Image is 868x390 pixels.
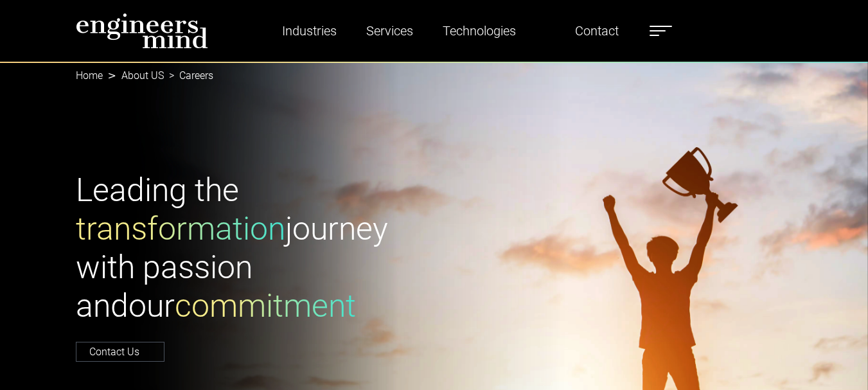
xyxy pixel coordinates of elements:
h1: Leading the journey with passion and our [76,171,427,325]
li: Careers [164,68,213,84]
span: transformation [76,210,285,247]
a: Industries [277,16,342,46]
span: commitment [175,287,356,324]
a: About US [121,69,164,82]
img: logo [76,13,208,49]
a: Services [361,16,418,46]
a: Contact [570,16,624,46]
a: Contact Us [76,342,164,362]
a: Technologies [438,16,521,46]
nav: breadcrumb [76,62,793,90]
a: Home [76,69,103,82]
